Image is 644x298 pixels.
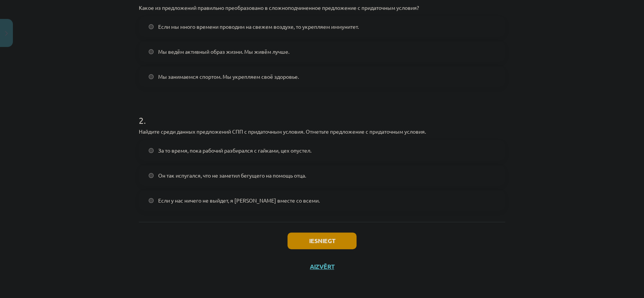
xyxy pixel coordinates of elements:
input: Он так испугался, что не заметил бегущего на помощь отца. [149,173,154,178]
span: Мы ведём активный образ жизни. Мы живём лучше. [158,48,289,56]
input: Мы ведём активный образ жизни. Мы живём лучше. [149,49,154,54]
button: Aizvērt [308,263,336,270]
input: Если у нас ничего не выйдет, я [PERSON_NAME] вместе со всеми. [149,198,154,203]
p: Какое из предложений правильно преобразовано в сложноподчиненное предложение с придаточным условия? [139,4,505,12]
span: Если мы много времени проводим на свежем воздухе, то укрепляем иммунитет. [158,23,359,31]
span: Он так испугался, что не заметил бегущего на помощь отца. [158,172,306,179]
h1: 2 . [139,102,505,125]
span: Мы занимаемся спортом. Мы укрепляем своё здоровье. [158,73,299,81]
input: Мы занимаемся спортом. Мы укрепляем своё здоровье. [149,74,154,79]
p: Найдите среди данных предложений СПП с придаточным условия. Отметьте предложение с придаточным ус... [139,128,505,136]
input: Если мы много времени проводим на свежем воздухе, то укрепляем иммунитет. [149,24,154,29]
input: За то время, пока рабочий разбирался с гайками, цех опустел. [149,148,154,153]
button: Iesniegt [287,232,357,249]
span: За то время, пока рабочий разбирался с гайками, цех опустел. [158,147,311,154]
img: icon-close-lesson-0947bae3869378f0d4975bcd49f059093ad1ed9edebbc8119c70593378902aed.svg [5,31,8,36]
span: Если у нас ничего не выйдет, я [PERSON_NAME] вместе со всеми. [158,197,320,204]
